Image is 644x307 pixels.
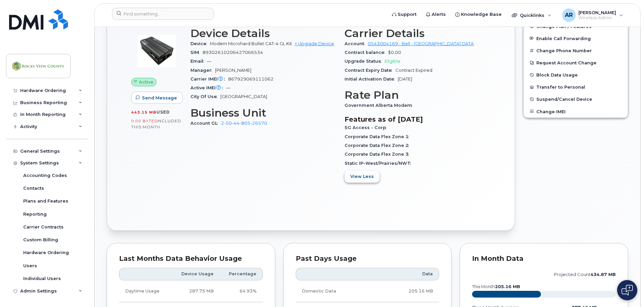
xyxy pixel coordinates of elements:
button: Suspend/Cancel Device [524,93,628,105]
span: 5G Access - Corp [345,125,390,130]
span: $0.00 [388,50,401,55]
div: Adnan Rafih [558,8,628,22]
td: 64.93% [220,280,263,302]
span: City Of Use [190,94,220,99]
h3: Rate Plan [345,89,491,101]
a: 2-50-44-805-26570 [221,121,267,126]
span: Modem Microhard Bullet CAT-4 GL Kit [210,41,292,46]
td: 205.16 MB [375,280,439,302]
div: In Month Data [472,255,616,262]
span: SIM [190,50,203,55]
span: Enable Call Forwarding [536,36,591,41]
span: Upgrade Status [345,59,385,64]
span: Email [190,59,207,64]
span: 867929069111062 [228,76,274,82]
th: Device Usage [172,268,220,280]
span: 0.00 Bytes [131,119,157,123]
span: used [156,110,170,115]
button: Enable Call Forwarding [524,32,628,44]
h3: Carrier Details [345,27,491,39]
input: Find something... [112,8,214,20]
button: Change IMEI [524,105,628,118]
span: Quicklinks [520,12,544,18]
span: Government Alberta Modem [345,103,416,108]
span: Manager [190,68,215,73]
img: Open chat [621,285,633,296]
button: View Less [345,171,380,183]
span: Active IMEI [190,85,226,90]
span: Account GL [190,121,221,126]
span: Carrier IMEI [190,76,228,82]
a: Knowledge Base [451,8,506,21]
button: Transfer to Personal [524,81,628,93]
span: Device [190,41,210,46]
text: this month [472,284,520,289]
span: — [226,85,230,90]
button: Send Message [131,92,183,104]
span: Wireless Admin [578,15,616,21]
th: Data [375,268,439,280]
span: Static IP-West/Prairies/NWT [345,161,414,166]
a: Alerts [421,8,451,21]
span: Active [139,79,153,85]
tspan: 434.87 MB [591,272,616,277]
span: Account [345,41,368,46]
h3: Features as of [DATE] [345,115,491,123]
div: Past Days Usage [296,255,439,262]
span: [PERSON_NAME] [215,68,251,73]
span: [PERSON_NAME] [578,10,616,15]
div: Quicklinks [507,8,556,22]
span: 443.15 MB [131,110,156,115]
span: Eligible [385,59,400,64]
span: included this month [131,118,181,129]
a: 0543004169 - Bell - [GEOGRAPHIC_DATA] DATA [368,41,474,46]
button: Block Data Usage [524,69,628,81]
span: Corporate Data Flex Zone 1 [345,134,412,139]
span: Corporate Data Flex Zone 3 [345,152,412,157]
h3: Business Unit [190,107,336,119]
span: Initial Activation Date [345,76,398,82]
tspan: 205.16 MB [495,284,520,289]
button: Request Account Change [524,57,628,69]
span: Alerts [432,11,446,18]
text: projected count [554,272,616,277]
span: [GEOGRAPHIC_DATA] [220,94,267,99]
a: + Upgrade Device [295,41,334,46]
td: Daytime Usage [119,280,172,302]
span: 89302610206427066534 [203,50,263,55]
a: Support [387,8,421,21]
button: Change Phone Number [524,44,628,57]
span: Support [398,11,417,18]
th: Percentage [220,268,263,280]
span: Suspend/Cancel Device [536,97,592,102]
span: Corporate Data Flex Zone 2 [345,143,412,148]
span: Contract Expired [395,68,432,73]
span: Knowledge Base [461,11,502,18]
span: AR [565,11,573,19]
span: Send Message [142,95,177,101]
td: 287.75 MB [172,280,220,302]
span: Contract balance [345,50,388,55]
span: — [207,59,211,64]
span: View Less [350,173,374,180]
h3: Device Details [190,27,336,39]
td: Domestic Data [296,280,375,302]
div: Last Months Data Behavior Usage [119,255,263,262]
img: image20231002-3703462-1xfgf3d.jpeg [137,31,177,71]
span: [DATE] [398,76,412,82]
span: Contract Expiry Date [345,68,395,73]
